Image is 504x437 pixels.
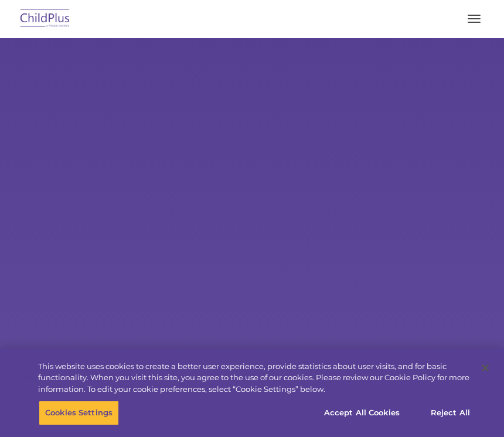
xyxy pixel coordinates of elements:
[18,5,73,33] img: ChildPlus by Procare Solutions
[414,401,487,425] button: Reject All
[318,401,406,425] button: Accept All Cookies
[39,401,119,425] button: Cookies Settings
[38,361,469,395] div: This website uses cookies to create a better user experience, provide statistics about user visit...
[472,355,498,381] button: Close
